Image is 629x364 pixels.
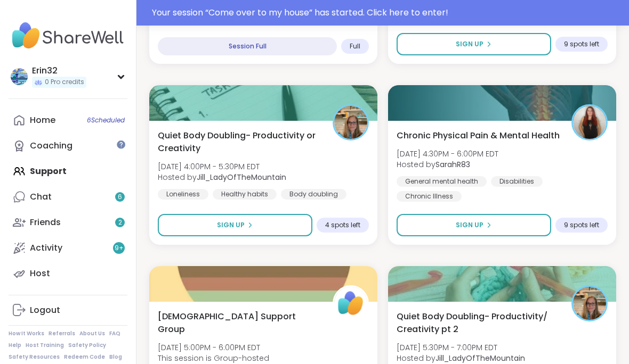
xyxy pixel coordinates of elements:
[397,310,560,336] span: Quiet Body Doubling- Productivity/ Creativity pt 2
[491,176,543,187] div: Disabilities
[30,242,62,254] div: Activity
[158,189,208,200] div: Loneliness
[9,342,21,349] a: Help
[30,191,52,203] div: Chat
[197,172,286,183] b: Jill_LadyOfTheMountain
[573,106,606,139] img: SarahR83
[397,176,487,187] div: General mental health
[64,353,105,361] a: Redeem Code
[564,40,599,48] span: 9 spots left
[9,184,127,210] a: Chat6
[9,210,127,235] a: Friends2
[87,116,125,125] span: 6 Scheduled
[32,65,86,77] div: Erin32
[397,214,551,236] button: Sign Up
[158,172,286,183] span: Hosted by
[115,244,124,253] span: 9 +
[30,268,50,279] div: Host
[436,159,470,170] b: SarahR83
[9,107,127,133] a: Home6Scheduled
[30,217,61,228] div: Friends
[456,220,483,230] span: Sign Up
[158,310,321,336] span: [DEMOGRAPHIC_DATA] Support Group
[118,218,122,227] span: 2
[281,189,346,200] div: Body doubling
[158,342,269,353] span: [DATE] 5:00PM - 6:00PM EDT
[109,353,122,361] a: Blog
[152,6,623,19] div: Your session “ Come over to my house ” has started. Click here to enter!
[11,68,28,85] img: Erin32
[9,353,60,361] a: Safety Resources
[117,140,125,149] iframe: Spotlight
[9,133,127,159] a: Coaching
[564,221,599,229] span: 9 spots left
[397,159,498,170] span: Hosted by
[9,330,44,337] a: How It Works
[456,39,483,49] span: Sign Up
[49,330,75,337] a: Referrals
[436,353,525,363] b: Jill_LadyOfTheMountain
[334,106,367,139] img: Jill_LadyOfTheMountain
[45,78,84,87] span: 0 Pro credits
[334,287,367,320] img: ShareWell
[30,114,55,126] div: Home
[397,33,551,55] button: Sign Up
[9,297,127,323] a: Logout
[79,330,105,337] a: About Us
[30,304,60,316] div: Logout
[30,140,72,152] div: Coaching
[397,129,560,142] span: Chronic Physical Pain & Mental Health
[397,353,525,363] span: Hosted by
[325,221,360,229] span: 4 spots left
[158,37,337,55] div: Session Full
[158,353,269,363] span: This session is Group-hosted
[68,342,106,349] a: Safety Policy
[109,330,120,337] a: FAQ
[158,129,321,155] span: Quiet Body Doubling- Productivity or Creativity
[158,214,312,236] button: Sign Up
[573,287,606,320] img: Jill_LadyOfTheMountain
[118,193,122,202] span: 6
[350,42,360,51] span: Full
[26,342,64,349] a: Host Training
[397,342,525,353] span: [DATE] 5:30PM - 7:00PM EDT
[9,235,127,261] a: Activity9+
[397,148,498,159] span: [DATE] 4:30PM - 6:00PM EDT
[217,220,245,230] span: Sign Up
[9,261,127,286] a: Host
[158,161,286,172] span: [DATE] 4:00PM - 5:30PM EDT
[397,191,462,202] div: Chronic Illness
[213,189,277,200] div: Healthy habits
[9,17,127,54] img: ShareWell Nav Logo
